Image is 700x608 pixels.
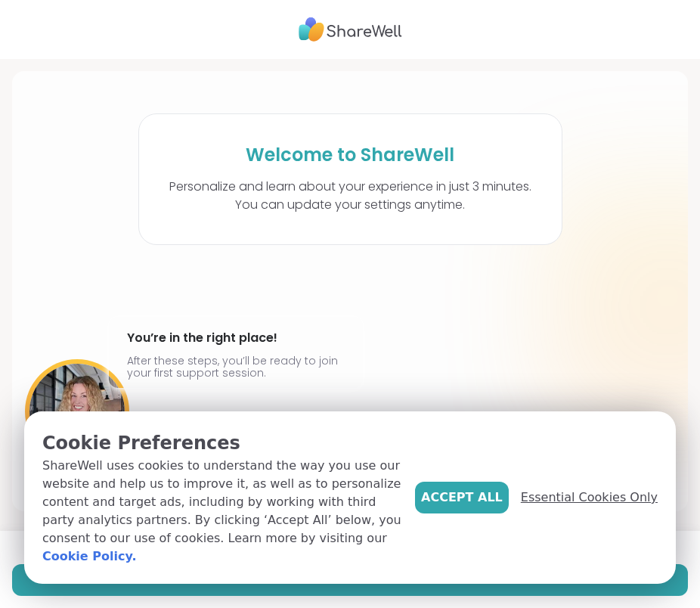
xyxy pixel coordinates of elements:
img: User image [25,359,129,464]
p: ShareWell uses cookies to understand the way you use our website and help us to improve it, as we... [42,457,403,566]
h4: You’re in the right place! [127,326,345,350]
span: Essential Cookies Only [521,489,658,507]
p: After these steps, you’ll be ready to join your first support session. [127,355,345,379]
span: Accept All [421,489,503,507]
a: Cookie Policy. [42,548,136,566]
p: Personalize and learn about your experience in just 3 minutes. You can update your settings anytime. [169,178,531,214]
h1: Welcome to ShareWell [246,144,454,166]
p: Cookie Preferences [42,430,403,457]
button: Accept All [415,482,509,513]
img: ShareWell Logo [299,12,402,47]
